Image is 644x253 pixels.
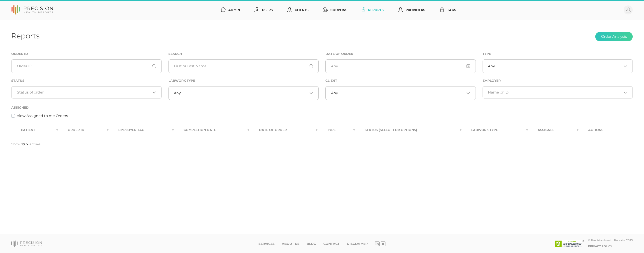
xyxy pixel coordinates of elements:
a: Reports [360,6,385,14]
label: Labwork Type [168,79,195,83]
a: Privacy Policy [588,244,612,248]
label: Search [168,52,182,56]
input: First or Last Name [168,59,319,73]
div: Search for option [11,86,162,98]
th: Order ID [58,125,109,135]
input: Any [325,59,476,73]
div: © Precision Health Reports, 2025 [588,239,633,242]
label: View Assigned to me Orders [17,113,68,119]
th: Actions [579,125,633,135]
input: Search for option [488,90,622,95]
a: Contact [323,242,340,246]
label: Client [325,79,337,83]
a: Admin [219,6,242,14]
div: Search for option [483,86,633,98]
div: Search for option [483,59,633,73]
a: About Us [282,242,299,246]
select: Showentries [21,142,29,146]
th: Employer Tag [109,125,174,135]
span: Any [174,91,181,95]
th: Type [317,125,355,135]
span: Any [488,64,495,68]
label: Employer [483,79,501,83]
a: Coupons [321,6,349,14]
label: Order ID [11,52,28,56]
button: Order Analysis [595,32,633,41]
span: Any [331,91,338,95]
a: Disclaimer [347,242,368,246]
th: Completion Date [174,125,249,135]
div: Search for option [325,86,476,100]
a: Blog [307,242,316,246]
input: Search for option [181,91,308,95]
th: Assignee [528,125,579,135]
input: Search for option [338,91,465,95]
label: Type [483,52,491,56]
label: Status [11,79,24,83]
a: Tags [438,6,458,14]
h1: Reports [11,31,40,40]
th: Labwork Type [462,125,528,135]
th: Status (Select for Options) [355,125,462,135]
th: Patient [11,125,58,135]
label: Show entries [11,142,40,147]
a: Services [259,242,275,246]
input: Order ID [11,59,162,73]
img: SSL site seal - click to verify [555,240,584,247]
div: Search for option [168,86,319,100]
label: Date of Order [325,52,353,56]
th: Date Of Order [249,125,317,135]
input: Search for option [495,64,622,68]
a: Users [253,6,275,14]
label: Assigned [11,106,29,110]
a: Clients [285,6,310,14]
input: Search for option [17,90,151,95]
a: Providers [396,6,427,14]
